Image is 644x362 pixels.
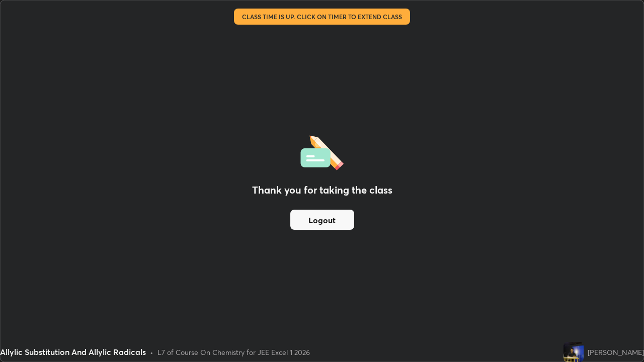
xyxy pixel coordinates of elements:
img: 0fdc4997ded54af0bee93a25e8fd356b.jpg [563,342,584,362]
div: L7 of Course On Chemistry for JEE Excel 1 2026 [157,347,310,357]
h2: Thank you for taking the class [252,183,392,198]
button: Logout [290,210,354,230]
div: [PERSON_NAME] [588,347,644,357]
img: offlineFeedback.1438e8b3.svg [300,132,344,170]
div: • [150,347,153,357]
